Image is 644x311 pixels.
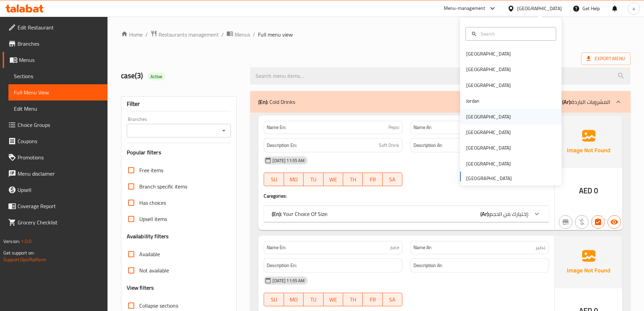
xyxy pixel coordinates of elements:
div: [GEOGRAPHIC_DATA] [466,129,511,136]
span: WE [326,295,340,305]
a: Home [121,30,143,39]
div: Active [148,72,165,81]
b: (Ar): [480,209,490,219]
a: Branches [3,36,108,52]
span: SU [267,175,281,184]
button: Not branch specific item [559,215,572,229]
span: juice [390,244,399,251]
span: Full menu view [258,30,293,39]
div: (En): Cold Drinks(Ar):المشروبات الباردة [250,91,630,113]
span: [DATE] 11:55 AM [270,277,307,284]
span: Pepsi [388,124,399,131]
button: WE [324,173,343,186]
span: Sections [14,72,102,80]
span: SU [267,295,281,305]
b: (En): [272,209,282,219]
span: Upsell items [139,215,167,223]
h4: Caregories: [264,193,549,199]
span: 0 [594,184,598,197]
span: Restaurants management [159,30,219,39]
span: Branch specific items [139,182,187,191]
span: Edit Restaurant [18,23,102,31]
a: Sections [8,68,108,84]
a: Menus [226,30,250,39]
a: Support.OpsPlatform [3,255,46,264]
span: Choice Groups [18,121,102,129]
a: Edit Restaurant [3,19,108,36]
button: MO [284,173,304,186]
span: TU [306,295,320,305]
a: Coverage Report [3,198,108,214]
span: Available [139,250,160,258]
div: [GEOGRAPHIC_DATA] [466,144,511,152]
span: WE [326,175,340,184]
span: Not available [139,266,169,274]
h3: View filters [127,284,154,292]
button: SU [264,173,284,186]
span: MO [287,175,301,184]
span: Has choices [139,199,166,207]
span: Version: [3,237,20,246]
a: Promotions [3,149,108,165]
span: AED [579,184,592,197]
a: Coupons [3,133,108,149]
span: FR [365,295,380,305]
li: / [145,30,148,39]
strong: Description Ar: [413,261,443,270]
div: [GEOGRAPHIC_DATA] [466,82,511,89]
button: MO [284,293,304,306]
span: Branches [18,40,102,48]
button: FR [363,173,382,186]
span: Upsell [18,186,102,194]
strong: Description En: [267,141,297,150]
li: / [221,30,224,39]
a: Menu disclaimer [3,165,108,182]
a: Restaurants management [150,30,219,39]
li: / [253,30,255,39]
button: Purchased item [575,215,589,229]
span: [DATE] 11:55 AM [270,157,307,164]
button: FR [363,293,382,306]
button: SA [383,173,402,186]
button: Open [219,126,229,135]
button: TH [343,173,363,186]
span: Free items [139,166,163,174]
span: Coupons [18,137,102,145]
input: search [250,67,630,85]
button: Available [607,215,621,229]
span: 1.0.0 [21,237,31,246]
span: Collapse sections [139,302,178,310]
button: TU [304,173,323,186]
div: [GEOGRAPHIC_DATA] [517,5,562,12]
button: TU [304,293,323,306]
span: SA [385,295,400,305]
span: Promotions [18,153,102,161]
div: [GEOGRAPHIC_DATA] [466,66,511,73]
span: SA [385,175,400,184]
button: SA [383,293,402,306]
span: Edit Menu [14,105,102,113]
input: Search [478,30,552,38]
div: [GEOGRAPHIC_DATA] [466,113,511,120]
span: Export Menu [587,54,625,63]
span: MO [287,295,301,305]
a: Choice Groups [3,117,108,133]
a: Upsell [3,182,108,198]
span: إختيارك من الحجم: [490,209,529,219]
span: Grocery Checklist [18,218,102,226]
button: Has choices [591,215,605,229]
nav: breadcrumb [121,30,630,39]
a: Grocery Checklist [3,214,108,230]
span: FR [365,175,380,184]
h2: case(3) [121,71,242,81]
span: Soft Drink [379,141,399,150]
div: (En): Your Choice Of Size:(Ar):إختيارك من الحجم: [264,206,549,222]
span: TH [346,175,360,184]
h3: Popular filters [127,149,231,156]
strong: Name Ar: [413,244,432,251]
strong: Description Ar: [413,141,443,150]
img: Ae5nvW7+0k+MAAAAAElFTkSuQmCC [555,236,622,288]
strong: Name Ar: [413,124,432,131]
span: Export Menu [581,52,630,65]
p: Cold Drinks [258,98,295,106]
